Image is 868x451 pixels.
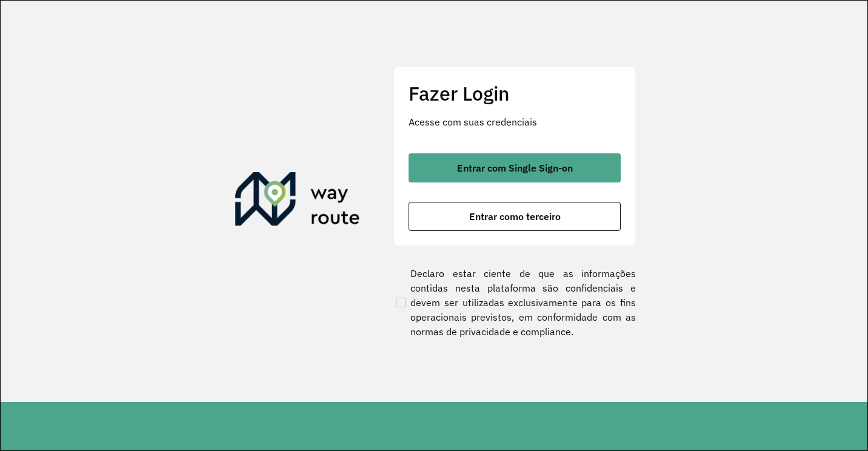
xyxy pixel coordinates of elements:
[409,115,621,129] p: Acesse com suas credenciais
[469,212,561,221] span: Entrar como terceiro
[393,266,636,339] label: Declaro estar ciente de que as informações contidas nesta plataforma são confidenciais e devem se...
[409,153,621,182] button: button
[409,202,621,231] button: button
[235,172,360,230] img: Roteirizador AmbevTech
[457,163,573,173] span: Entrar com Single Sign-on
[409,82,621,105] h2: Fazer Login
